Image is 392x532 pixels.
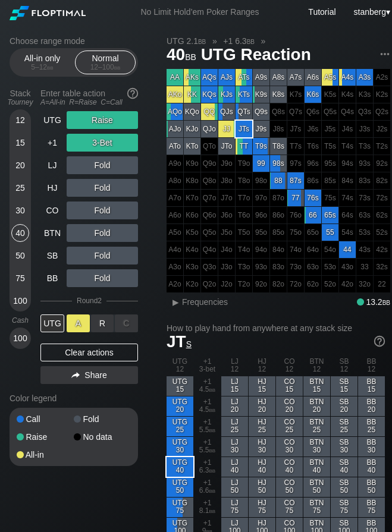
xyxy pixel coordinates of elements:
div: 100% fold in prior round [236,155,252,172]
img: help.32db89a4.svg [373,335,386,348]
div: 100% fold in prior round [356,172,373,189]
div: AKs [184,69,200,86]
div: 100% fold in prior round [236,207,252,223]
div: Clear actions [40,344,138,361]
div: Cash [5,316,36,325]
div: 100% fold in prior round [356,276,373,292]
div: CO 12 [276,356,303,376]
div: 100% fold in prior round [270,224,287,241]
a: Tutorial [308,7,335,17]
div: 100% fold in prior round [167,155,183,172]
div: UTG 50 [167,477,193,497]
div: 100% fold in prior round [253,172,269,189]
div: BB 20 [358,396,385,416]
div: 100% fold in prior round [322,86,338,103]
div: AKo [167,86,183,103]
div: 100% fold in prior round [339,190,356,206]
div: CO 15 [276,376,303,396]
div: HJ 25 [249,417,275,436]
div: Fold [67,269,138,287]
div: UTG 30 [167,437,193,457]
div: 100% fold in prior round [339,103,356,120]
div: A8s [270,69,287,86]
div: 13.2 [357,297,390,307]
span: 40 [165,46,198,65]
div: QTs [236,103,252,120]
div: 77 [287,190,304,206]
div: 100% fold in prior round [236,259,252,275]
div: 100% fold in prior round [184,276,200,292]
div: 100% fold in prior round [201,207,218,223]
div: LJ 15 [221,376,248,396]
div: BTN 25 [303,417,330,436]
div: BTN 30 [303,437,330,457]
div: SB [40,247,64,265]
div: 98s [270,155,287,172]
div: 100% fold in prior round [287,259,304,275]
div: 100% fold in prior round [167,259,183,275]
div: +1 4.5 [194,376,221,396]
div: KTs [236,86,252,103]
div: 100% fold in prior round [322,138,338,155]
div: 100% fold in prior round [201,276,218,292]
div: Tourney [5,98,36,106]
div: 100% fold in prior round [374,190,390,206]
div: BB 25 [358,417,385,436]
div: 100% fold in prior round [356,259,373,275]
div: 100% fold in prior round [339,207,356,223]
div: BB 30 [358,437,385,457]
div: 100% fold in prior round [339,259,356,275]
div: 100% fold in prior round [374,121,390,137]
div: KJs [218,86,235,103]
div: 100% fold in prior round [201,155,218,172]
div: +1 4.5 [194,396,221,416]
div: 100% fold in prior round [253,241,269,258]
div: AA [167,69,183,86]
div: 100 [11,329,29,347]
div: 100% fold in prior round [287,121,304,137]
div: ▸ [168,295,183,309]
div: 100% fold in prior round [218,190,235,206]
div: 100% fold in prior round [322,155,338,172]
div: HJ 15 [249,376,275,396]
div: 100% fold in prior round [236,224,252,241]
div: 100% fold in prior round [287,155,304,172]
div: HJ [40,179,64,197]
div: CO 40 [276,457,303,477]
div: 15 [11,134,29,152]
div: QQ [201,103,218,120]
div: 100% fold in prior round [167,224,183,241]
div: 100% fold in prior round [184,190,200,206]
img: share.864f2f62.svg [71,372,80,379]
div: SB 20 [331,396,357,416]
div: 100% fold in prior round [218,207,235,223]
div: 100% fold in prior round [253,207,269,223]
div: 100% fold in prior round [322,190,338,206]
div: 100% fold in prior round [305,172,321,189]
div: 100% fold in prior round [287,207,304,223]
div: 100% fold in prior round [270,190,287,206]
div: HJ 40 [249,457,275,477]
div: 100% fold in prior round [184,172,200,189]
span: bb [382,297,390,307]
div: 100% fold in prior round [374,241,390,258]
div: R [91,314,114,332]
div: Call [17,415,74,423]
div: 55 [322,224,338,241]
div: JTo [218,138,235,155]
div: All-in only [15,51,70,74]
div: JTs [236,121,252,137]
div: 100% fold in prior round [270,103,287,120]
div: 100% fold in prior round [184,259,200,275]
div: 100% fold in prior round [218,276,235,292]
div: UTG 25 [167,417,193,436]
div: 100% fold in prior round [356,103,373,120]
div: K9s [253,86,269,103]
div: 100% fold in prior round [167,172,183,189]
div: LJ 20 [221,396,248,416]
div: SB 12 [331,356,357,376]
div: 40 [11,224,29,242]
div: 100% fold in prior round [253,276,269,292]
img: Floptimal logo [10,6,86,20]
div: 100% fold in prior round [270,259,287,275]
